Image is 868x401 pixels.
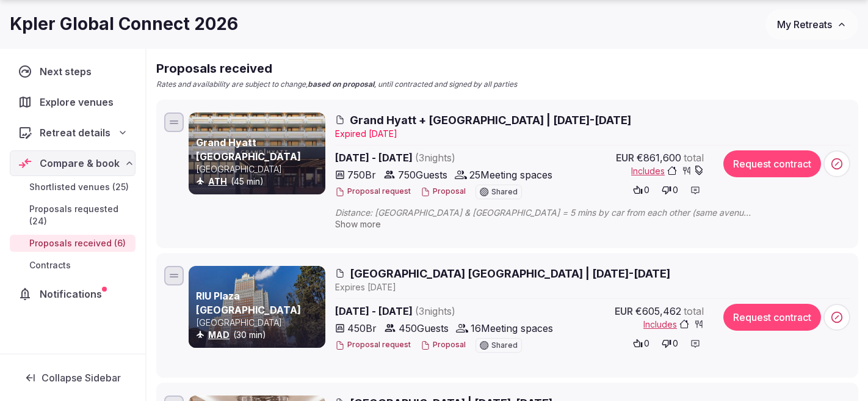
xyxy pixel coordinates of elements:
[335,219,381,229] span: Show more
[40,95,118,109] span: Explore venues
[10,59,136,84] a: Next steps
[335,340,411,350] button: Proposal request
[156,79,517,90] p: Rates and availability are subject to change, , until contracted and signed by all parties
[10,364,136,391] button: Collapse Sidebar
[673,184,678,196] span: 0
[644,184,649,196] span: 0
[10,12,238,36] h1: Kpler Global Connect 2026
[335,128,850,140] div: Expire d [DATE]
[421,340,466,350] button: Proposal
[10,257,136,274] a: Contracts
[347,167,376,182] span: 750 Br
[10,89,136,115] a: Explore venues
[469,167,552,182] span: 25 Meeting spaces
[350,266,670,281] span: [GEOGRAPHIC_DATA] [GEOGRAPHIC_DATA] | [DATE]-[DATE]
[684,304,704,318] span: total
[196,175,323,188] div: (45 min)
[765,9,858,40] button: My Retreats
[29,181,129,193] span: Shortlisted venues (25)
[40,125,110,140] span: Retreat details
[673,337,678,350] span: 0
[335,304,553,318] span: [DATE] - [DATE]
[471,321,553,336] span: 16 Meeting spaces
[415,305,455,317] span: ( 3 night s )
[335,186,411,197] button: Proposal request
[637,150,681,165] span: €861,600
[40,156,120,171] span: Compare & book
[491,188,518,196] span: Shared
[777,18,832,31] span: My Retreats
[196,317,323,329] p: [GEOGRAPHIC_DATA]
[308,79,374,89] strong: based on proposal
[631,165,704,177] button: Includes
[208,175,227,188] button: ATH
[629,182,653,199] button: 0
[643,318,704,331] button: Includes
[415,152,455,164] span: ( 3 night s )
[616,150,634,165] span: EUR
[347,321,377,336] span: 450 Br
[156,60,517,77] h2: Proposals received
[421,186,466,197] button: Proposal
[208,176,227,186] a: ATH
[635,304,681,318] span: €605,462
[491,342,518,349] span: Shared
[658,182,682,199] button: 0
[10,235,136,252] a: Proposals received (6)
[196,136,301,162] a: Grand Hyatt [GEOGRAPHIC_DATA]
[644,337,649,350] span: 0
[10,178,136,196] a: Shortlisted venues (25)
[399,321,449,336] span: 450 Guests
[350,112,631,128] span: Grand Hyatt + [GEOGRAPHIC_DATA] | [DATE]-[DATE]
[40,64,96,79] span: Next steps
[615,304,633,318] span: EUR
[208,329,230,340] a: MAD
[335,150,552,165] span: [DATE] - [DATE]
[335,207,776,219] span: Distance: [GEOGRAPHIC_DATA] & [GEOGRAPHIC_DATA] = 5 mins by car from each other (same avenue) On ...
[208,329,230,341] button: MAD
[29,259,71,271] span: Contracts
[10,281,136,307] a: Notifications
[196,290,301,315] a: RIU Plaza [GEOGRAPHIC_DATA]
[335,281,850,293] div: Expire s [DATE]
[629,335,653,352] button: 0
[684,150,704,165] span: total
[723,150,821,177] button: Request contract
[10,200,136,230] a: Proposals requested (24)
[658,335,682,352] button: 0
[398,167,447,182] span: 750 Guests
[196,329,323,341] div: (30 min)
[196,163,323,175] p: [GEOGRAPHIC_DATA]
[29,203,131,227] span: Proposals requested (24)
[29,237,126,249] span: Proposals received (6)
[723,304,821,331] button: Request contract
[40,287,107,301] span: Notifications
[42,372,121,384] span: Collapse Sidebar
